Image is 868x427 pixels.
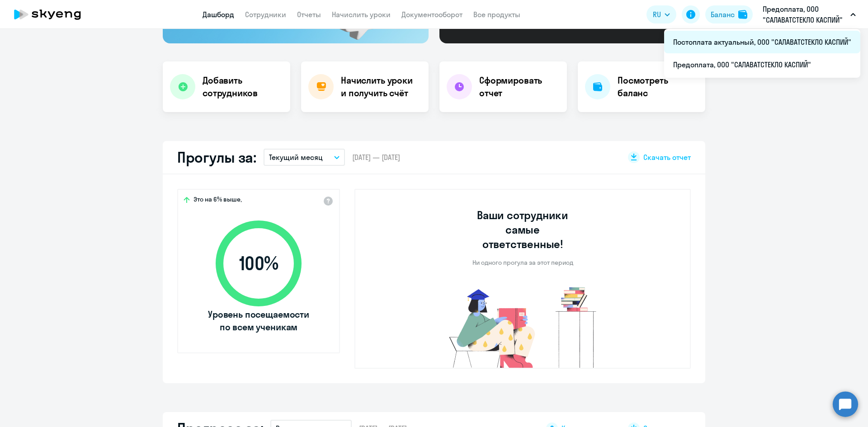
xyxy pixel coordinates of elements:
[297,10,321,19] a: Отчеты
[758,4,860,25] button: Предоплата, ООО "САЛАВАТСТЕКЛО КАСПИЙ"
[664,29,860,78] ul: RU
[432,285,613,368] img: no-truants
[264,149,345,166] button: Текущий месяц
[245,10,286,19] a: Сотрудники
[207,308,311,333] span: Уровень посещаемости по всем ученикам
[738,10,747,19] img: balance
[705,5,753,23] button: Балансbalance
[207,253,311,274] span: 100 %
[643,152,691,162] span: Скачать отчет
[473,10,520,19] a: Все продукты
[479,74,560,99] h4: Сформировать отчет
[401,10,462,19] a: Документооборот
[341,74,420,99] h4: Начислить уроки и получить счёт
[332,10,391,19] a: Начислить уроки
[203,10,234,19] a: Дашборд
[203,74,283,99] h4: Добавить сотрудников
[711,9,735,20] div: Баланс
[193,195,242,206] span: Это на 6% выше,
[465,208,581,251] h3: Ваши сотрудники самые ответственные!
[177,148,256,166] h2: Прогулы за:
[646,5,676,23] button: RU
[653,9,661,20] span: RU
[352,152,400,162] span: [DATE] — [DATE]
[269,152,323,163] p: Текущий месяц
[472,258,573,267] p: Ни одного прогула за этот период
[618,74,698,99] h4: Посмотреть баланс
[763,4,847,25] p: Предоплата, ООО "САЛАВАТСТЕКЛО КАСПИЙ"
